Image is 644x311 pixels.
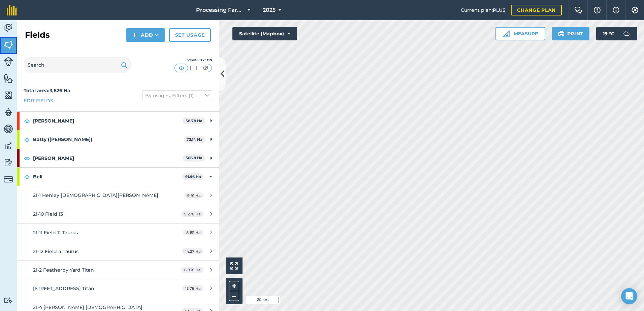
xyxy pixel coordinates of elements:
img: svg+xml;base64,PD94bWwgdmVyc2lvbj0iMS4wIiBlbmNvZGluZz0idXRmLTgiPz4KPCEtLSBHZW5lcmF0b3I6IEFkb2JlIE... [4,57,13,66]
span: [STREET_ADDRESS] Titan [33,285,94,291]
button: Satellite (Mapbox) [232,27,297,40]
img: A question mark icon [593,7,601,13]
a: Change plan [511,5,562,15]
button: Add [126,28,165,42]
span: 9.278 Ha [181,211,203,217]
img: svg+xml;base64,PD94bWwgdmVyc2lvbj0iMS4wIiBlbmNvZGluZz0idXRmLTgiPz4KPCEtLSBHZW5lcmF0b3I6IEFkb2JlIE... [4,297,13,304]
div: Bell91.96 Ha [17,168,219,186]
a: 21-11 Field 11 Taurus8.151 Ha [17,223,219,242]
img: svg+xml;base64,PHN2ZyB4bWxucz0iaHR0cDovL3d3dy53My5vcmcvMjAwMC9zdmciIHdpZHRoPSI1NiIgaGVpZ2h0PSI2MC... [4,40,13,50]
strong: [PERSON_NAME] [33,149,183,167]
img: svg+xml;base64,PHN2ZyB4bWxucz0iaHR0cDovL3d3dy53My5vcmcvMjAwMC9zdmciIHdpZHRoPSIxNCIgaGVpZ2h0PSIyNC... [132,31,137,39]
img: svg+xml;base64,PHN2ZyB4bWxucz0iaHR0cDovL3d3dy53My5vcmcvMjAwMC9zdmciIHdpZHRoPSIxOSIgaGVpZ2h0PSIyNC... [121,61,127,69]
a: [STREET_ADDRESS] Titan13.78 Ha [17,279,219,298]
span: Current plan : PLUS [461,6,506,14]
strong: 91.96 Ha [185,174,201,179]
button: Measure [495,27,545,40]
img: svg+xml;base64,PD94bWwgdmVyc2lvbj0iMS4wIiBlbmNvZGluZz0idXRmLTgiPz4KPCEtLSBHZW5lcmF0b3I6IEFkb2JlIE... [4,23,13,33]
img: svg+xml;base64,PHN2ZyB4bWxucz0iaHR0cDovL3d3dy53My5vcmcvMjAwMC9zdmciIHdpZHRoPSIxOCIgaGVpZ2h0PSIyNC... [24,154,30,162]
img: svg+xml;base64,PHN2ZyB4bWxucz0iaHR0cDovL3d3dy53My5vcmcvMjAwMC9zdmciIHdpZHRoPSIxOCIgaGVpZ2h0PSIyNC... [24,173,30,181]
img: svg+xml;base64,PD94bWwgdmVyc2lvbj0iMS4wIiBlbmNvZGluZz0idXRmLTgiPz4KPCEtLSBHZW5lcmF0b3I6IEFkb2JlIE... [620,27,633,40]
img: Two speech bubbles overlapping with the left bubble in the forefront [574,7,582,13]
div: Visibility: On [174,58,212,63]
strong: [PERSON_NAME] [33,112,183,130]
div: [PERSON_NAME]38.78 Ha [17,112,219,130]
span: 9.91 Ha [184,193,203,198]
img: svg+xml;base64,PHN2ZyB4bWxucz0iaHR0cDovL3d3dy53My5vcmcvMjAwMC9zdmciIHdpZHRoPSI1NiIgaGVpZ2h0PSI2MC... [4,90,13,100]
img: A cog icon [631,7,639,13]
img: fieldmargin Logo [7,5,17,15]
img: Four arrows, one pointing top left, one top right, one bottom right and the last bottom left [230,262,238,270]
img: svg+xml;base64,PD94bWwgdmVyc2lvbj0iMS4wIiBlbmNvZGluZz0idXRmLTgiPz4KPCEtLSBHZW5lcmF0b3I6IEFkb2JlIE... [4,175,13,184]
span: Processing Farms [196,6,245,14]
img: svg+xml;base64,PHN2ZyB4bWxucz0iaHR0cDovL3d3dy53My5vcmcvMjAwMC9zdmciIHdpZHRoPSI1MCIgaGVpZ2h0PSI0MC... [189,65,198,71]
a: 21-10 Field 139.278 Ha [17,205,219,223]
span: 21-10 Field 13 [33,211,63,217]
img: svg+xml;base64,PHN2ZyB4bWxucz0iaHR0cDovL3d3dy53My5vcmcvMjAwMC9zdmciIHdpZHRoPSIxOCIgaGVpZ2h0PSIyNC... [24,117,30,125]
strong: 38.78 Ha [186,118,202,123]
span: 21-11 Field 11 Taurus [33,230,78,236]
button: 19 °C [596,27,637,40]
img: Ruler icon [503,30,510,37]
img: svg+xml;base64,PD94bWwgdmVyc2lvbj0iMS4wIiBlbmNvZGluZz0idXRmLTgiPz4KPCEtLSBHZW5lcmF0b3I6IEFkb2JlIE... [4,107,13,117]
button: + [229,281,239,291]
strong: 72.14 Ha [187,137,202,142]
input: Search [24,57,131,73]
span: 21-12 Field 4 Taurus [33,248,78,254]
span: 14.27 Ha [182,248,203,254]
img: svg+xml;base64,PHN2ZyB4bWxucz0iaHR0cDovL3d3dy53My5vcmcvMjAwMC9zdmciIHdpZHRoPSIxOSIgaGVpZ2h0PSIyNC... [558,30,565,38]
a: 21-1 Henley [DEMOGRAPHIC_DATA][PERSON_NAME]9.91 Ha [17,186,219,204]
img: svg+xml;base64,PHN2ZyB4bWxucz0iaHR0cDovL3d3dy53My5vcmcvMjAwMC9zdmciIHdpZHRoPSIxNyIgaGVpZ2h0PSIxNy... [613,6,619,14]
img: svg+xml;base64,PD94bWwgdmVyc2lvbj0iMS4wIiBlbmNvZGluZz0idXRmLTgiPz4KPCEtLSBHZW5lcmF0b3I6IEFkb2JlIE... [4,158,13,168]
a: Set usage [169,28,211,42]
span: 19 ° C [603,27,614,40]
span: 8.151 Ha [183,230,203,235]
span: 2025 [263,6,276,14]
a: Edit fields [24,97,53,104]
img: svg+xml;base64,PHN2ZyB4bWxucz0iaHR0cDovL3d3dy53My5vcmcvMjAwMC9zdmciIHdpZHRoPSI1NiIgaGVpZ2h0PSI2MC... [4,73,13,83]
strong: Batty ([PERSON_NAME]) [33,130,184,148]
div: Batty ([PERSON_NAME])72.14 Ha [17,130,219,148]
img: svg+xml;base64,PD94bWwgdmVyc2lvbj0iMS4wIiBlbmNvZGluZz0idXRmLTgiPz4KPCEtLSBHZW5lcmF0b3I6IEFkb2JlIE... [4,124,13,134]
div: Open Intercom Messenger [621,288,637,304]
button: – [229,291,239,301]
strong: Total area : 3,626 Ha [24,88,70,94]
span: 13.78 Ha [182,285,203,291]
img: svg+xml;base64,PHN2ZyB4bWxucz0iaHR0cDovL3d3dy53My5vcmcvMjAwMC9zdmciIHdpZHRoPSIxOCIgaGVpZ2h0PSIyNC... [24,136,30,144]
a: 21-12 Field 4 Taurus14.27 Ha [17,242,219,261]
span: 21-1 Henley [DEMOGRAPHIC_DATA][PERSON_NAME] [33,192,158,198]
img: svg+xml;base64,PHN2ZyB4bWxucz0iaHR0cDovL3d3dy53My5vcmcvMjAwMC9zdmciIHdpZHRoPSI1MCIgaGVpZ2h0PSI0MC... [201,65,210,71]
button: Print [552,27,590,40]
span: 21-2 Featherby Yard Titan [33,267,94,273]
strong: Bell [33,168,182,186]
div: [PERSON_NAME]306.8 Ha [17,149,219,167]
h2: Fields [25,30,50,40]
strong: 306.8 Ha [186,155,202,160]
button: By usages, Filters (1) [142,90,212,101]
img: svg+xml;base64,PD94bWwgdmVyc2lvbj0iMS4wIiBlbmNvZGluZz0idXRmLTgiPz4KPCEtLSBHZW5lcmF0b3I6IEFkb2JlIE... [4,141,13,151]
a: 21-2 Featherby Yard Titan6.838 Ha [17,261,219,279]
img: svg+xml;base64,PHN2ZyB4bWxucz0iaHR0cDovL3d3dy53My5vcmcvMjAwMC9zdmciIHdpZHRoPSI1MCIgaGVpZ2h0PSI0MC... [177,65,186,71]
span: 6.838 Ha [181,267,203,273]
